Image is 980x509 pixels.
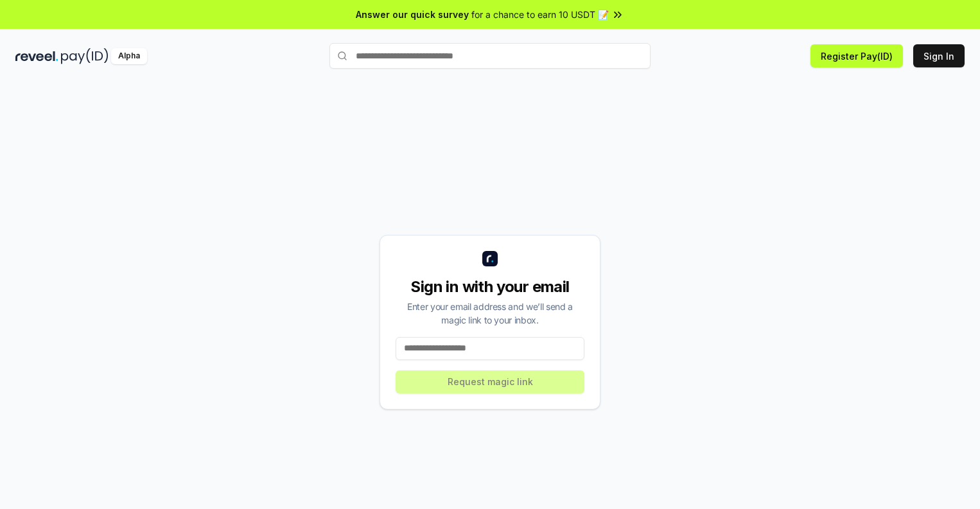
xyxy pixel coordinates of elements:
img: pay_id [61,48,109,64]
div: Enter your email address and we’ll send a magic link to your inbox. [396,300,584,327]
div: Alpha [111,48,147,64]
button: Register Pay(ID) [810,44,903,67]
img: logo_small [482,251,498,266]
span: for a chance to earn 10 USDT 📝 [471,8,609,21]
button: Sign In [913,44,965,67]
span: Answer our quick survey [356,8,469,21]
img: reveel_dark [15,48,58,64]
div: Sign in with your email [396,277,584,297]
